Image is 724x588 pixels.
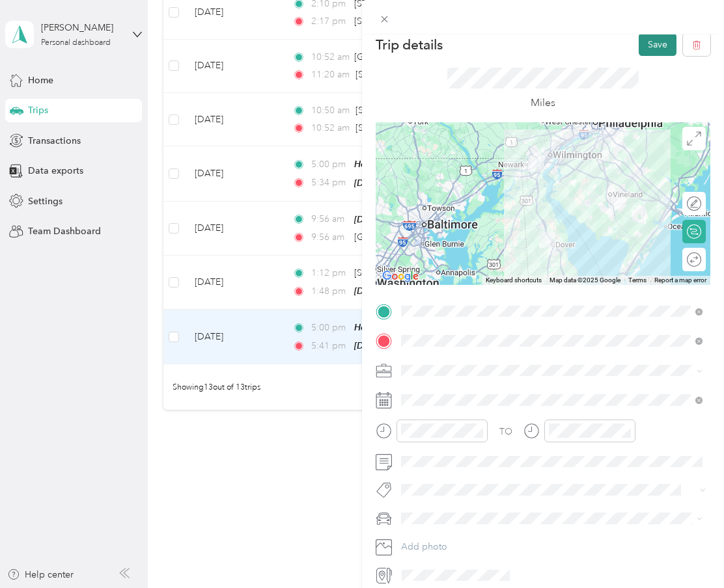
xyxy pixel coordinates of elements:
a: Open this area in Google Maps (opens a new window) [379,268,422,285]
button: Save [639,33,676,56]
span: Map data ©2025 Google [550,276,620,284]
iframe: Everlance-gr Chat Button Frame [651,515,724,588]
div: TO [499,425,512,438]
button: Keyboard shortcuts [486,276,542,285]
button: Add photo [397,538,710,556]
a: Report a map error [654,276,706,284]
img: Google [379,268,422,285]
p: Trip details [376,36,443,54]
p: Miles [531,95,555,111]
a: Terms (opens in new tab) [628,276,647,284]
